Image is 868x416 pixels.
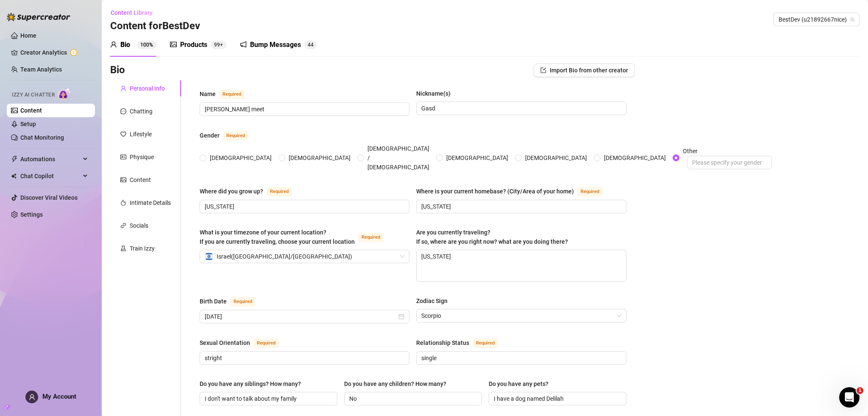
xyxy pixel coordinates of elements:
[416,338,469,347] div: Relationship Status
[206,153,275,163] span: [DEMOGRAPHIC_DATA]
[7,13,70,21] img: logo-BBDzfeDw.svg
[11,156,18,163] span: thunderbolt
[417,250,626,281] textarea: [US_STATE]
[358,233,384,242] span: Required
[130,152,154,162] div: Physique
[120,108,126,114] span: message
[205,105,403,114] input: Name
[416,89,451,98] div: Nickname(s)
[120,154,126,160] span: idcard
[285,153,354,163] span: [DEMOGRAPHIC_DATA]
[130,129,152,139] div: Lifestyle
[120,177,126,183] span: picture
[687,156,772,169] input: Other
[522,153,590,163] span: [DEMOGRAPHIC_DATA]
[200,296,265,306] label: Birth Date
[534,63,635,77] button: Import Bio from other creator
[267,187,292,196] span: Required
[120,200,126,206] span: fire
[170,41,177,48] span: picture
[137,41,156,49] sup: 100%
[679,146,775,169] span: Other
[200,379,307,388] label: Do you have any siblings? How many?
[200,379,301,388] div: Do you have any siblings? How many?
[473,339,498,348] span: Required
[20,107,42,114] a: Content
[416,186,612,196] label: Where is your current homebase? (City/Area of your home)
[550,67,628,74] span: Import Bio from other creator
[253,339,279,348] span: Required
[217,250,352,263] span: Israel ( [GEOGRAPHIC_DATA]/[GEOGRAPHIC_DATA] )
[200,187,263,196] div: Where did you grow up?
[308,42,311,48] span: 4
[110,6,159,19] button: Content Library
[200,89,254,99] label: Name
[577,187,603,196] span: Required
[416,338,507,348] label: Relationship Status
[421,104,619,113] input: Nickname(s)
[130,244,155,253] div: Train Izzy
[205,202,403,211] input: Where did you grow up?
[20,169,81,183] span: Chat Copilot
[20,134,64,141] a: Chat Monitoring
[839,387,860,408] iframe: Intercom live chat
[219,90,245,99] span: Required
[20,194,78,201] a: Discover Viral Videos
[4,404,10,410] span: build
[421,309,621,322] span: Scorpio
[120,131,126,137] span: heart
[240,41,247,48] span: notification
[111,9,153,16] span: Content Library
[205,252,213,261] img: il
[200,338,288,348] label: Sexual Orientation
[20,211,43,218] a: Settings
[200,338,250,347] div: Sexual Orientation
[223,131,248,141] span: Required
[779,13,854,26] span: BestDev (u21892667nice)
[416,89,456,98] label: Nickname(s)
[200,131,220,140] div: Gender
[20,66,62,73] a: Team Analytics
[489,379,554,388] label: Do you have any pets?
[120,223,126,229] span: link
[211,41,226,49] sup: 124
[416,187,574,196] div: Where is your current homebase? (City/Area of your home)
[110,41,117,48] span: user
[200,186,301,196] label: Where did you grow up?
[850,17,855,22] span: team
[42,393,76,400] span: My Account
[311,42,314,48] span: 4
[130,84,165,93] div: Personal Info
[20,32,36,39] a: Home
[421,353,619,363] input: Relationship Status
[416,296,448,306] div: Zodiac Sign
[857,387,863,394] span: 1
[20,121,36,127] a: Setup
[200,297,227,306] div: Birth Date
[120,85,126,91] span: user
[494,394,620,403] input: Do you have any pets?
[200,89,216,99] div: Name
[489,379,548,388] div: Do you have any pets?
[11,173,17,179] img: Chat Copilot
[601,153,669,163] span: [DEMOGRAPHIC_DATA]
[12,91,55,99] span: Izzy AI Chatter
[304,41,317,49] sup: 44
[130,107,153,116] div: Chatting
[130,221,148,230] div: Socials
[230,297,256,306] span: Required
[110,63,125,77] h3: Bio
[443,153,512,163] span: [DEMOGRAPHIC_DATA]
[421,202,619,211] input: Where is your current homebase? (City/Area of your home)
[416,229,568,245] span: Are you currently traveling? If so, where are you right now? what are you doing there?
[349,394,475,403] input: Do you have any children? How many?
[130,198,171,207] div: Intimate Details
[20,46,88,59] a: Creator Analytics exclamation-circle
[344,379,446,388] div: Do you have any children? How many?
[364,144,433,172] span: [DEMOGRAPHIC_DATA] / [DEMOGRAPHIC_DATA]
[180,40,207,50] div: Products
[200,130,258,141] label: Gender
[250,40,301,50] div: Bump Messages
[120,40,130,50] div: Bio
[205,394,331,403] input: Do you have any siblings? How many?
